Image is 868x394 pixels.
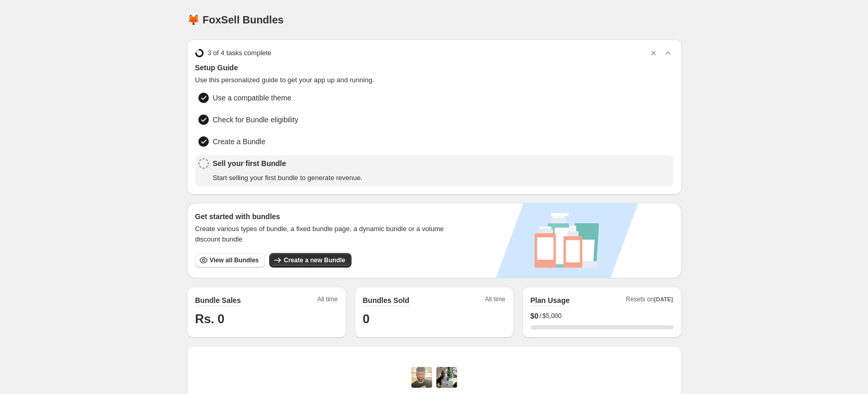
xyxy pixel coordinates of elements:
span: $ 0 [531,311,539,321]
span: Start selling your first bundle to generate revenue. [213,173,363,183]
span: View all Bundles [210,256,259,264]
button: View all Bundles [195,253,265,268]
div: / [531,311,673,321]
h1: 0 [363,311,506,327]
span: Create a Bundle [213,136,266,147]
h2: Plan Usage [531,295,570,306]
span: 3 of 4 tasks complete [208,48,272,58]
span: All time [485,295,505,307]
h3: Get started with bundles [195,211,454,222]
span: [DATE] [654,296,673,302]
h2: Bundles Sold [363,295,409,306]
h1: Rs. 0 [195,311,338,327]
span: Create various types of bundle, a fixed bundle page, a dynamic bundle or a volume discount bundle [195,224,454,245]
h1: 🦊 FoxSell Bundles [187,14,284,26]
span: All time [317,295,337,307]
button: Create a new Bundle [269,253,351,268]
span: Sell your first Bundle [213,158,363,169]
span: Check for Bundle eligibility [213,115,298,125]
span: Use a compatible theme [213,93,292,103]
span: Use this personalized guide to get your app up and running. [195,75,673,85]
img: Prakhar [436,367,457,388]
span: Resets on [626,295,673,307]
span: $5,000 [543,312,562,320]
span: Setup Guide [195,62,673,73]
span: Create a new Bundle [284,256,345,264]
img: Adi [411,367,432,388]
h2: Bundle Sales [195,295,241,306]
